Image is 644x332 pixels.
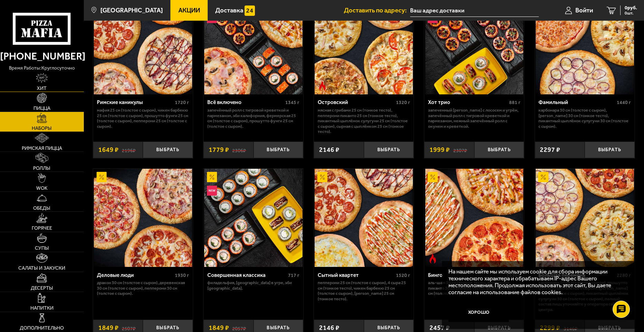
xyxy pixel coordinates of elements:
[585,142,635,158] button: Выбрать
[540,146,560,153] span: 2297 ₽
[143,142,193,158] button: Выбрать
[97,280,189,296] p: Дракон 30 см (толстое с сыром), Деревенская 30 см (толстое с сыром), Пепперони 30 см (толстое с с...
[97,107,189,129] p: Мафия 25 см (толстое с сыром), Чикен Барбекю 25 см (толстое с сыром), Прошутто Фунги 25 см (толст...
[564,324,577,331] s: 3146 ₽
[428,272,505,279] div: Бинго
[538,107,631,129] p: Карбонара 30 см (толстое с сыром), [PERSON_NAME] 30 см (тонкое тесто), Пикантный цыплёнок сулугун...
[318,272,394,279] div: Сытный квартет
[33,206,50,210] span: Обеды
[396,100,410,105] span: 1320 г
[364,142,414,158] button: Выбрать
[97,272,174,279] div: Деловые люди
[207,280,300,291] p: Филадельфия, [GEOGRAPHIC_DATA] в угре, Эби [GEOGRAPHIC_DATA].
[207,107,300,129] p: Запечённый ролл с тигровой креветкой и пармезаном, Эби Калифорния, Фермерская 25 см (толстое с сы...
[32,126,52,131] span: Наборы
[474,142,524,158] button: Выбрать
[429,146,450,153] span: 1999 ₽
[285,100,299,105] span: 1345 г
[204,169,303,267] img: Совершенная классика
[538,99,615,106] div: Фамильный
[207,272,287,279] div: Совершенная классика
[32,226,52,230] span: Горячее
[97,172,107,182] img: Акционный
[429,324,450,331] span: 2457 ₽
[36,186,48,190] span: WOK
[254,142,304,158] button: Выбрать
[625,6,637,10] span: 0 руб.
[314,169,414,267] a: АкционныйСытный квартет
[122,146,136,153] s: 2196 ₽
[288,272,299,278] span: 717 г
[178,7,200,14] span: Акции
[424,169,524,267] a: АкционныйОстрое блюдоБинго
[207,186,217,196] img: Новинка
[319,324,339,331] span: 2146 ₽
[344,7,410,14] span: Доставить по адресу:
[425,169,524,267] img: Бинго
[93,169,193,267] a: АкционныйДеловые люди
[617,100,631,105] span: 1440 г
[318,99,394,106] div: Островский
[209,324,229,331] span: 1849 ₽
[20,325,64,330] span: Дополнительно
[245,6,255,15] img: 15daf4d41897b9f0e9f617042186c801.svg
[100,7,163,14] span: [GEOGRAPHIC_DATA]
[204,169,303,267] a: АкционныйНовинкаСовершенная классика
[175,272,189,278] span: 1930 г
[428,172,438,182] img: Акционный
[37,86,47,91] span: Хит
[428,107,521,129] p: Запеченный [PERSON_NAME] с лососем и угрём, Запечённый ролл с тигровой креветкой и пармезаном, Не...
[175,100,189,105] span: 1720 г
[215,7,243,14] span: Доставка
[318,107,410,134] p: Мясная с грибами 25 см (тонкое тесто), Пепперони Пиканто 25 см (тонкое тесто), Пикантный цыплёнок...
[453,146,467,153] s: 2307 ₽
[18,266,65,270] span: Салаты и закуски
[30,305,53,310] span: Напитки
[396,272,410,278] span: 1520 г
[428,99,507,106] div: Хот трио
[575,7,593,14] span: Войти
[31,286,53,290] span: Десерты
[97,99,174,106] div: Римские каникулы
[22,146,62,151] span: Римская пицца
[428,253,438,263] img: Острое блюдо
[448,302,509,322] button: Хорошо
[317,81,327,91] img: Острое блюдо
[319,146,339,153] span: 2146 ₽
[122,324,136,331] s: 2507 ₽
[33,166,50,170] span: Роллы
[428,280,521,296] p: Аль-Шам 30 см (тонкое тесто), Пепперони Пиканто 30 см (тонкое тесто), Фермерская 30 см (толстое с...
[625,11,637,15] span: 0 шт.
[33,106,50,111] span: Пицца
[538,172,548,182] img: Акционный
[207,172,217,182] img: Акционный
[509,100,521,105] span: 881 г
[448,268,624,296] p: На нашем сайте мы используем cookie для сбора информации технического характера и обрабатываем IP...
[536,169,634,267] img: Большая перемена
[315,169,413,267] img: Сытный квартет
[317,172,327,182] img: Акционный
[232,324,246,331] s: 2057 ₽
[94,169,192,267] img: Деловые люди
[540,324,560,331] span: 2299 ₽
[232,146,246,153] s: 2306 ₽
[98,146,119,153] span: 1649 ₽
[535,169,635,267] a: АкционныйБольшая перемена
[410,4,539,17] input: Ваш адрес доставки
[207,99,284,106] div: Всё включено
[209,146,229,153] span: 1779 ₽
[318,280,410,301] p: Пепперони 25 см (толстое с сыром), 4 сыра 25 см (тонкое тесто), Чикен Барбекю 25 см (толстое с сы...
[98,324,119,331] span: 1849 ₽
[35,246,49,250] span: Супы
